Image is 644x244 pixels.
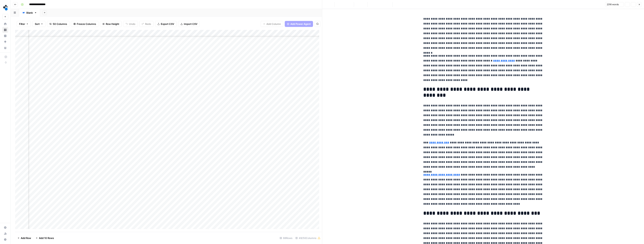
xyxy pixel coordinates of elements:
[155,21,177,27] button: Export CSV
[2,39,8,45] a: Opportunities
[129,22,135,26] span: Undo
[32,21,45,27] button: Sort
[53,22,67,26] span: 50 Columns
[266,22,281,26] span: Add Column
[607,3,619,6] span: 2316 words
[290,22,311,26] span: Add Power Agent
[178,21,200,27] button: Import CSV
[123,21,138,27] button: Undo
[2,231,8,237] a: Usage
[19,22,25,26] span: Filter
[39,236,54,240] span: Add 10 Rows
[2,45,8,51] a: Your Data
[2,3,8,12] button: Workspace: spot.ai
[33,235,56,241] button: Add 10 Rows
[19,9,40,16] a: Blank
[261,21,283,27] button: Add Column
[285,21,313,27] button: Add Power Agent
[2,237,8,243] button: Help + Support
[15,235,33,241] button: Add Row
[184,22,197,26] span: Import CSV
[17,21,31,27] button: Filter
[161,22,174,26] span: Export CSV
[106,22,119,26] span: Row Height
[47,21,69,27] button: 50 Columns
[71,21,98,27] button: Freeze Columns
[278,235,294,241] div: 68 Rows
[26,11,33,15] div: Blank
[605,2,624,7] button: 2316 words
[2,21,8,27] a: Home
[294,235,322,241] div: 49/50 Columns
[35,22,40,26] span: Sort
[2,225,8,231] a: Settings
[2,4,9,11] img: spot.ai Logo
[21,236,31,240] span: Add Row
[139,21,154,27] button: Redo
[77,22,96,26] span: Freeze Columns
[145,22,151,26] span: Redo
[2,33,8,39] a: Insights
[100,21,122,27] button: Row Height
[2,27,8,33] a: Browse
